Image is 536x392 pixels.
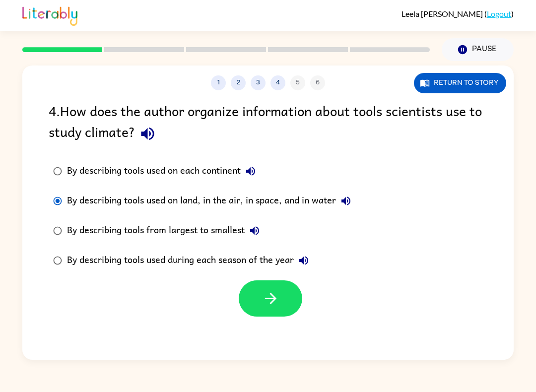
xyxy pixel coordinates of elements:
[442,38,514,61] button: Pause
[245,221,265,241] button: By describing tools from largest to smallest
[67,221,265,241] div: By describing tools from largest to smallest
[22,4,77,26] img: Literably
[414,73,506,93] button: Return to story
[402,9,514,18] div: ( )
[231,75,246,90] button: 2
[294,251,314,270] button: By describing tools used during each season of the year
[241,161,261,181] button: By describing tools used on each continent
[49,100,487,146] div: 4 . How does the author organize information about tools scientists use to study climate?
[67,191,356,211] div: By describing tools used on land, in the air, in space, and in water
[487,9,511,18] a: Logout
[402,9,484,18] span: Leela [PERSON_NAME]
[67,161,261,181] div: By describing tools used on each continent
[251,75,266,90] button: 3
[336,191,356,211] button: By describing tools used on land, in the air, in space, and in water
[270,75,285,90] button: 4
[211,75,226,90] button: 1
[67,251,314,270] div: By describing tools used during each season of the year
